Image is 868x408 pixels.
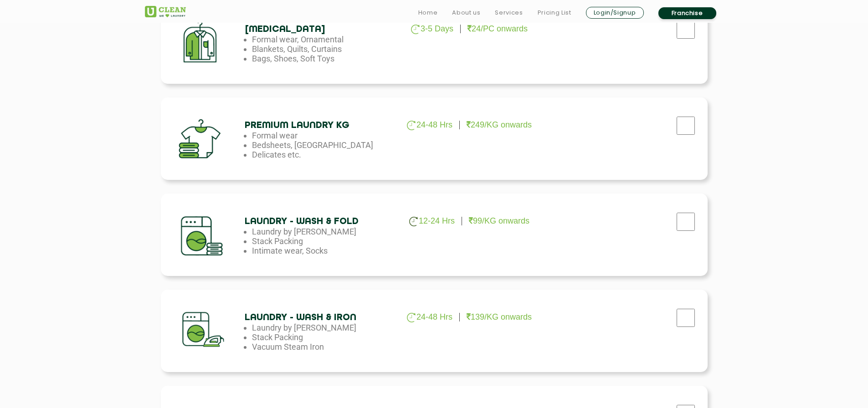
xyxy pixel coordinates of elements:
h4: Laundry - Wash & Fold [245,216,392,227]
li: Formal wear [252,131,400,140]
img: UClean Laundry and Dry Cleaning [145,6,186,17]
li: Stack Packing [252,332,400,342]
p: 12-24 Hrs [409,216,455,226]
p: 24/PC onwards [467,24,528,34]
h4: [MEDICAL_DATA] [245,24,392,35]
h4: Premium Laundry Kg [245,120,392,131]
li: Blankets, Quilts, Curtains [252,44,400,54]
p: 24-48 Hrs [407,312,452,322]
img: clock_g.png [409,217,418,226]
p: 99/KG onwards [469,216,529,226]
img: clock_g.png [411,25,420,34]
a: Home [418,7,438,18]
p: 139/KG onwards [467,312,532,322]
a: Pricing List [538,7,571,18]
img: clock_g.png [407,121,416,130]
a: Franchise [658,7,716,19]
li: Bags, Shoes, Soft Toys [252,54,400,63]
li: Laundry by [PERSON_NAME] [252,323,400,332]
img: clock_g.png [407,313,416,322]
p: 24-48 Hrs [407,120,452,130]
a: Login/Signup [586,7,644,19]
li: Bedsheets, [GEOGRAPHIC_DATA] [252,140,400,150]
a: About us [452,7,480,18]
li: Intimate wear, Socks [252,246,400,255]
li: Formal wear, Ornamental [252,35,400,44]
p: 249/KG onwards [467,120,532,130]
li: Vacuum Steam Iron [252,342,400,352]
h4: Laundry - Wash & Iron [245,312,392,323]
p: 3-5 Days [411,24,453,34]
li: Stack Packing [252,236,400,246]
a: Services [495,7,523,18]
li: Delicates etc. [252,150,400,159]
li: Laundry by [PERSON_NAME] [252,227,400,236]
